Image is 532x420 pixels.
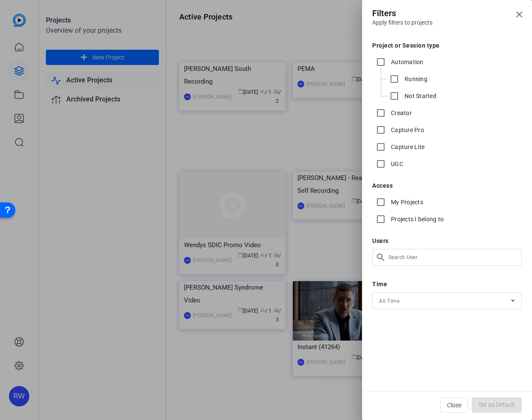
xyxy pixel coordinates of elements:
label: Projects I belong to [389,215,444,223]
label: UGC [389,160,403,168]
span: All Time [379,298,399,304]
label: Creator [389,109,412,117]
h5: Users [372,238,522,244]
h4: Filters [372,7,522,20]
button: Close [440,397,468,413]
label: Not Started [403,92,436,100]
span: Close [447,397,461,413]
label: Automation [389,58,424,66]
h5: Access [372,183,522,189]
label: My Projects [389,198,423,206]
mat-icon: search [372,249,387,266]
label: Capture Pro [389,126,424,134]
h6: Apply filters to projects [372,20,522,25]
input: Search User [388,252,515,262]
label: Capture Lite [389,143,424,151]
label: Running [403,75,427,83]
h5: Time [372,281,522,287]
h5: Project or Session type [372,42,522,48]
